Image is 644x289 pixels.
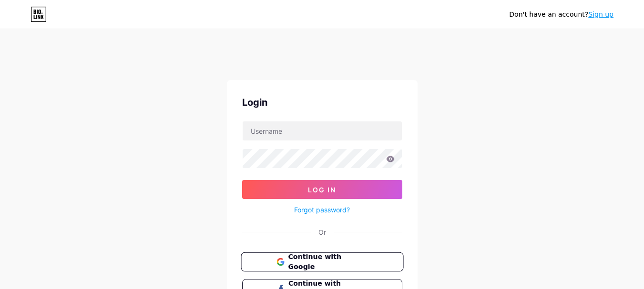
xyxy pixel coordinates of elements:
[294,205,350,215] a: Forgot password?
[308,186,336,194] span: Log In
[588,10,613,18] a: Sign up
[243,121,402,140] input: Username
[242,252,402,271] a: Continue with Google
[241,252,403,272] button: Continue with Google
[509,10,613,20] div: Don't have an account?
[288,252,368,272] span: Continue with Google
[242,180,402,199] button: Log In
[242,95,402,110] div: Login
[318,227,326,237] div: Or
